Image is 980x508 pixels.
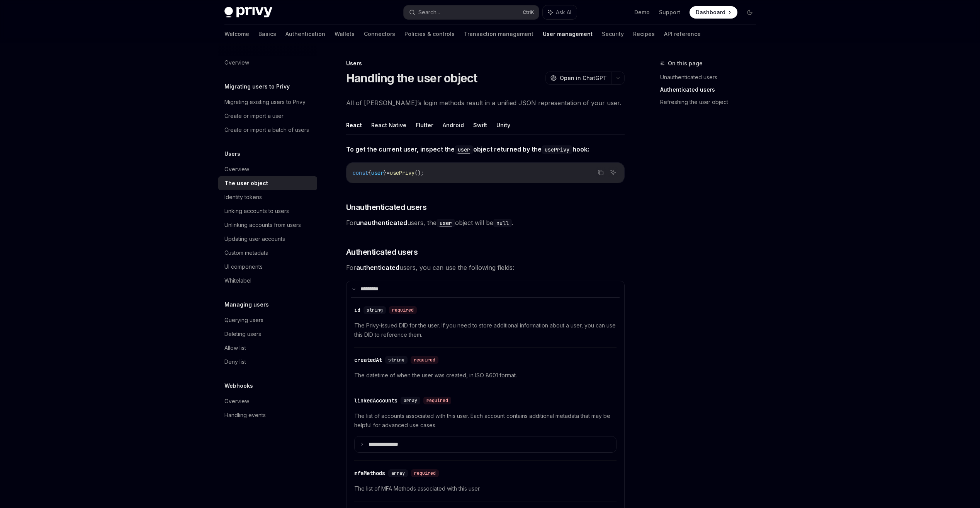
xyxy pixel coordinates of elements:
a: Allow list [218,341,317,355]
span: The Privy-issued DID for the user. If you need to store additional information about a user, you ... [354,321,617,339]
div: Querying users [224,315,263,325]
code: user [436,219,455,227]
button: Toggle dark mode [744,6,756,19]
a: Welcome [224,25,249,43]
h5: Webhooks [224,381,253,390]
span: string [388,357,404,363]
h1: Handling the user object [346,71,477,85]
div: Identity tokens [224,193,262,202]
button: Ask AI [608,167,618,177]
a: Identity tokens [218,190,317,204]
div: createdAt [354,356,382,364]
a: Recipes [633,25,655,43]
div: linkedAccounts [354,397,397,404]
div: The user object [224,179,268,188]
div: required [411,356,438,364]
a: Security [602,25,624,43]
code: usePrivy [542,145,572,154]
a: Overview [218,162,317,176]
a: Create or import a user [218,109,317,123]
a: Overview [218,394,317,408]
div: Deny list [224,357,246,367]
a: Linking accounts to users [218,204,317,218]
button: React [346,116,362,134]
code: null [493,219,512,227]
span: Unauthenticated users [346,202,427,213]
div: Handling events [224,411,266,420]
h5: Migrating users to Privy [224,82,290,91]
a: Whitelabel [218,274,317,288]
a: Demo [634,9,650,16]
a: Updating user accounts [218,232,317,246]
a: Authentication [285,25,325,43]
span: For users, you can use the following fields: [346,262,625,273]
h5: Users [224,149,240,159]
span: Dashboard [696,9,725,16]
a: user [436,219,455,227]
div: Whitelabel [224,276,251,285]
div: Overview [224,165,249,174]
span: user [371,169,384,176]
div: UI components [224,262,263,271]
a: Support [659,9,680,16]
span: The datetime of when the user was created, in ISO 8601 format. [354,371,617,380]
a: Migrating existing users to Privy [218,95,317,109]
span: The list of accounts associated with this user. Each account contains additional metadata that ma... [354,411,617,430]
div: Unlinking accounts from users [224,220,301,230]
span: (); [414,169,424,176]
div: Overview [224,397,249,406]
a: Overview [218,56,317,70]
a: UI components [218,260,317,274]
a: The user object [218,176,317,190]
div: Users [346,60,625,67]
div: Updating user accounts [224,234,285,244]
button: Open in ChatGPT [545,72,611,85]
a: Dashboard [690,6,737,19]
button: Unity [496,116,510,134]
div: required [389,306,417,314]
div: Linking accounts to users [224,206,289,216]
span: const [353,169,368,176]
button: Android [443,116,464,134]
div: Overview [224,58,249,67]
span: { [368,169,371,176]
button: Search...CtrlK [404,5,539,19]
a: Custom metadata [218,246,317,260]
div: Migrating existing users to Privy [224,97,306,107]
strong: unauthenticated [356,219,407,227]
a: user [455,145,473,153]
a: Handling events [218,408,317,422]
span: array [391,470,405,476]
div: id [354,306,360,314]
span: Open in ChatGPT [560,74,607,82]
a: Create or import a batch of users [218,123,317,137]
span: The list of MFA Methods associated with this user. [354,484,617,493]
a: User management [543,25,593,43]
a: Wallets [335,25,355,43]
strong: To get the current user, inspect the object returned by the hook: [346,145,589,153]
div: Deleting users [224,329,261,339]
a: Policies & controls [404,25,455,43]
span: For users, the object will be . [346,217,625,228]
button: Ask AI [543,5,577,19]
a: Unauthenticated users [660,71,762,84]
button: Flutter [416,116,433,134]
a: Querying users [218,313,317,327]
div: required [423,397,451,404]
a: Refreshing the user object [660,96,762,108]
button: React Native [371,116,406,134]
span: = [387,169,390,176]
span: string [367,307,383,313]
span: All of [PERSON_NAME]’s login methods result in a unified JSON representation of your user. [346,97,625,108]
div: Create or import a user [224,111,284,121]
button: Swift [473,116,487,134]
div: mfaMethods [354,469,385,477]
strong: authenticated [356,264,399,271]
button: Copy the contents from the code block [596,167,606,177]
span: } [384,169,387,176]
a: Authenticated users [660,84,762,96]
span: array [404,397,417,404]
span: Authenticated users [346,247,418,257]
a: Deny list [218,355,317,369]
a: API reference [664,25,701,43]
